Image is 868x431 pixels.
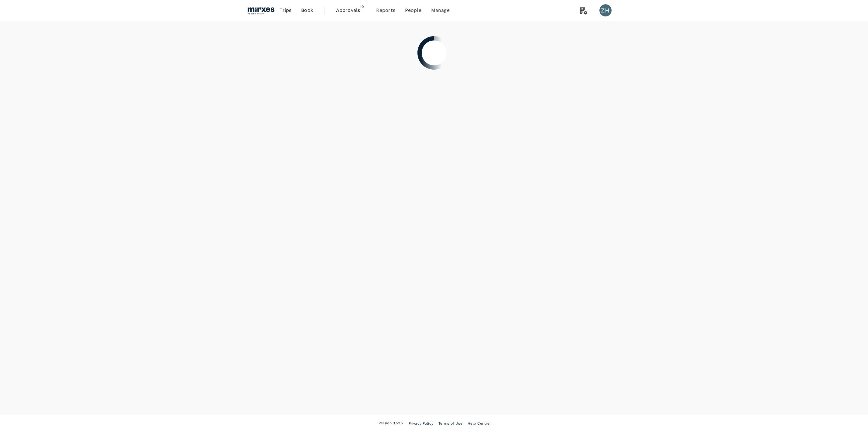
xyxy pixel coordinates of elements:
span: Terms of Use [438,421,462,426]
span: People [405,7,421,14]
a: Privacy Policy [409,420,433,427]
div: ZH [599,4,612,16]
span: Book [301,7,313,14]
img: Mirxes Holding Pte Ltd [247,4,275,17]
span: Trips [280,7,291,14]
span: Help Centre [468,421,490,426]
span: 10 [358,4,366,10]
span: Approvals [336,7,366,14]
span: Manage [431,7,450,14]
span: Reports [376,7,395,14]
a: Terms of Use [438,420,462,427]
span: Version 3.52.2 [379,420,403,426]
a: Help Centre [468,420,490,427]
span: Privacy Policy [409,421,433,426]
